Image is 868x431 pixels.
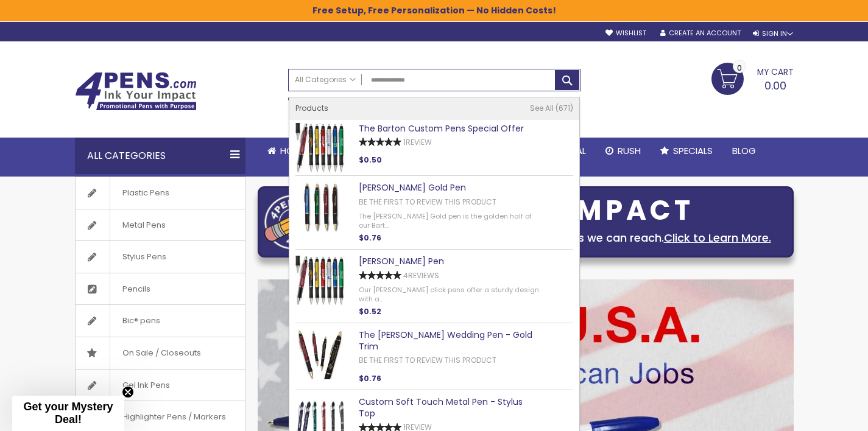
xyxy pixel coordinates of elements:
[359,329,532,352] a: The [PERSON_NAME] Wedding Pen - Gold Trim
[110,273,163,305] span: Pencils
[110,209,178,241] span: Metal Pens
[753,29,793,38] div: Sign In
[530,103,573,113] a: See All 671
[359,355,496,365] a: Be the first to review this product
[359,233,381,243] span: $0.76
[556,103,573,113] span: 671
[264,194,325,250] img: four_pen_logo.png
[76,209,245,241] a: Metal Pens
[359,271,401,279] div: 100%
[408,270,439,281] span: Reviews
[295,123,345,173] img: The Barton Custom Pens Special Offer
[764,78,786,93] span: 0.00
[122,386,134,398] button: Close teaser
[359,155,382,165] span: $0.50
[110,177,182,209] span: Plastic Pens
[359,122,524,135] a: The Barton Custom Pens Special Offer
[258,138,315,164] a: Home
[737,62,742,74] span: 0
[295,256,345,306] img: Barton Pen
[76,273,245,305] a: Pencils
[403,137,432,147] a: 1Review
[618,144,641,157] span: Rush
[722,138,766,164] a: Blog
[732,144,756,157] span: Blog
[359,197,496,207] a: Be the first to review this product
[295,182,345,232] img: Barton Gold Pen
[75,138,245,174] div: All Categories
[605,29,646,38] a: Wishlist
[596,138,651,164] a: Rush
[289,69,362,89] a: All Categories
[76,370,245,401] a: Gel Ink Pens
[75,72,197,111] img: 4Pens Custom Pens and Promotional Products
[660,29,741,38] a: Create an Account
[295,329,345,379] img: The Barton Wedding Pen - Gold Trim
[110,370,182,401] span: Gel Ink Pens
[359,255,444,267] a: [PERSON_NAME] Pen
[403,270,439,281] a: 4Reviews
[76,177,245,209] a: Plastic Pens
[673,144,713,157] span: Specials
[280,144,305,157] span: Home
[12,396,124,431] div: Get your Mystery Deal!Close teaser
[359,181,466,194] a: [PERSON_NAME] Gold Pen
[76,305,245,337] a: Bic® pens
[295,75,356,85] span: All Categories
[295,103,328,113] span: Products
[110,337,213,369] span: On Sale / Closeouts
[359,373,381,384] span: $0.76
[359,306,381,317] span: $0.52
[110,305,172,337] span: Bic® pens
[406,137,432,147] span: Review
[478,91,580,116] div: Free shipping on pen orders over $199
[664,230,771,245] a: Click to Learn More.
[359,396,523,419] a: Custom Soft Touch Metal Pen - Stylus Top
[359,138,401,146] div: 100%
[76,337,245,369] a: On Sale / Closeouts
[110,241,178,273] span: Stylus Pens
[23,401,113,426] span: Get your Mystery Deal!
[76,241,245,273] a: Stylus Pens
[651,138,722,164] a: Specials
[359,286,539,304] div: Our [PERSON_NAME] click pens offer a sturdy design with a...
[530,103,554,113] span: See All
[359,212,539,230] div: The [PERSON_NAME] Gold pen is the golden half of our Bart...
[711,63,794,93] a: 0.00 0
